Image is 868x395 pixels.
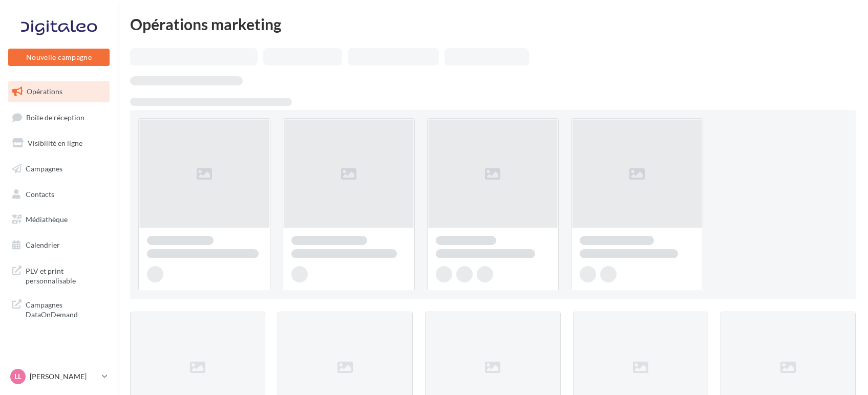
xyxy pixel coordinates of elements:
[14,371,22,382] span: LL
[6,184,112,205] a: Contacts
[8,49,110,66] button: Nouvelle campagne
[28,139,82,147] span: Visibilité en ligne
[6,81,112,102] a: Opérations
[26,264,105,286] span: PLV et print personnalisable
[26,164,62,173] span: Campagnes
[30,371,98,382] p: [PERSON_NAME]
[26,240,60,249] span: Calendrier
[6,209,112,230] a: Médiathèque
[26,298,105,320] span: Campagnes DataOnDemand
[26,215,68,224] span: Médiathèque
[27,87,62,96] span: Opérations
[6,294,112,324] a: Campagnes DataOnDemand
[6,133,112,154] a: Visibilité en ligne
[26,189,54,198] span: Contacts
[6,260,112,290] a: PLV et print personnalisable
[26,113,84,121] span: Boîte de réception
[6,234,112,256] a: Calendrier
[6,106,112,128] a: Boîte de réception
[8,367,110,386] a: LL [PERSON_NAME]
[6,158,112,180] a: Campagnes
[130,16,856,32] div: Opérations marketing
